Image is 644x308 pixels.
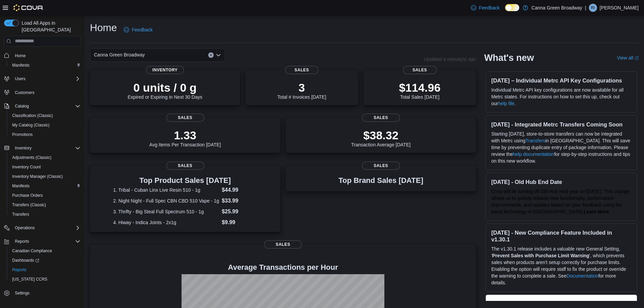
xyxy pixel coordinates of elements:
[591,4,595,12] span: RI
[498,101,514,106] a: help file
[9,121,80,129] span: My Catalog (Classic)
[95,263,471,271] h4: Average Transactions per Hour
[584,209,609,214] a: Learn More
[567,273,598,279] a: Documentation
[484,52,534,63] h2: What's new
[277,81,326,100] div: Total # Invoices [DATE]
[277,81,326,94] p: 3
[7,275,83,284] button: [US_STATE] CCRS
[9,247,80,255] span: Canadian Compliance
[635,56,639,60] svg: External link
[9,163,80,171] span: Inventory Count
[9,256,42,264] a: Dashboards
[12,88,80,97] span: Customers
[12,183,29,189] span: Manifests
[15,239,29,244] span: Reports
[149,128,221,142] p: 1.33
[9,275,50,283] a: [US_STATE] CCRS
[9,266,29,274] a: Reports
[12,237,32,245] button: Reports
[7,246,83,256] button: Canadian Compliance
[479,4,500,11] span: Feedback
[12,277,47,282] span: [US_STATE] CCRS
[12,51,80,60] span: Home
[19,20,80,33] span: Load All Apps in [GEOGRAPHIC_DATA]
[351,128,411,147] div: Transaction Average [DATE]
[128,81,202,94] p: 0 units / 0 g
[12,144,80,152] span: Inventory
[491,87,631,107] p: Individual Metrc API key configurations are now available for all Metrc states. For instructions ...
[7,256,83,265] a: Dashboards
[12,212,29,217] span: Transfers
[492,253,589,258] strong: Prevent Sales with Purchase Limit Warning
[9,275,80,283] span: Washington CCRS
[9,191,80,199] span: Purchase Orders
[166,162,204,170] span: Sales
[264,240,302,248] span: Sales
[399,81,440,94] p: $114.96
[9,266,80,274] span: Reports
[9,247,55,255] a: Canadian Compliance
[12,75,80,83] span: Users
[491,131,631,164] p: Starting [DATE], store-to-store transfers can now be integrated with Metrc using in [GEOGRAPHIC_D...
[12,237,80,245] span: Reports
[12,193,43,198] span: Purchase Orders
[15,76,25,81] span: Users
[505,4,519,11] input: Dark Mode
[338,176,423,185] h3: Top Brand Sales [DATE]
[12,155,51,160] span: Adjustments (Classic)
[285,66,319,74] span: Sales
[12,89,37,97] a: Customers
[12,75,28,83] button: Users
[12,224,38,232] button: Operations
[12,258,39,263] span: Dashboards
[12,122,50,128] span: My Catalog (Classic)
[7,210,83,219] button: Transfers
[9,61,32,69] a: Manifests
[600,4,639,12] p: [PERSON_NAME]
[15,90,34,95] span: Customers
[617,55,639,61] a: View allExternal link
[7,181,83,191] button: Manifests
[9,191,46,199] a: Purchase Orders
[9,172,66,181] a: Inventory Manager (Classic)
[9,153,80,162] span: Adjustments (Classic)
[1,237,83,246] button: Reports
[12,174,63,179] span: Inventory Manager (Classic)
[15,225,35,231] span: Operations
[1,223,83,233] button: Operations
[128,81,202,100] div: Expired or Expiring in Next 30 Days
[12,202,46,208] span: Transfers (Classic)
[362,114,400,122] span: Sales
[113,197,219,204] dt: 2. Night Night - Full Spec CBN CBD 510 Vape - 1g
[424,56,476,62] p: Updated 4 minute(s) ago
[7,162,83,172] button: Inventory Count
[90,21,117,34] h1: Home
[589,4,597,12] div: Raven Irwin
[9,201,80,209] span: Transfers (Classic)
[491,77,631,84] h3: [DATE] – Individual Metrc API Key Configurations
[491,179,631,185] h3: [DATE] - Old Hub End Date
[531,4,582,12] p: Canna Green Broadway
[132,26,152,33] span: Feedback
[7,120,83,130] button: My Catalog (Classic)
[12,113,53,118] span: Classification (Classic)
[468,1,502,15] a: Feedback
[12,248,52,254] span: Canadian Compliance
[15,290,29,296] span: Settings
[513,151,554,157] a: help documentation
[491,189,629,214] span: Cova will be turning off Old Hub next year on [DATE]. This change allows us to quickly release ne...
[7,153,83,162] button: Adjustments (Classic)
[9,131,35,139] a: Promotions
[12,164,41,170] span: Inventory Count
[351,128,411,142] p: $38.32
[1,143,83,153] button: Inventory
[585,4,586,12] p: |
[491,245,631,286] p: The v1.30.1 release includes a valuable new General Setting, ' ', which prevents sales when produ...
[9,182,32,190] a: Manifests
[1,288,83,298] button: Settings
[9,61,80,69] span: Manifests
[9,121,52,129] a: My Catalog (Classic)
